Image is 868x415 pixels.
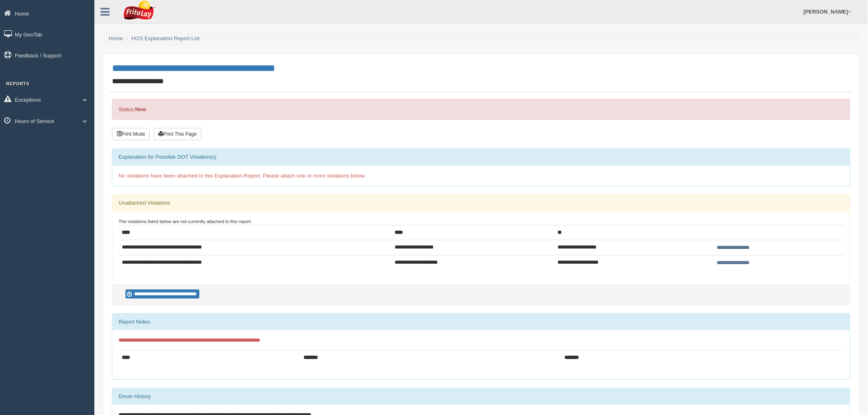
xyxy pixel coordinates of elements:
a: Home [109,35,123,41]
button: Print Mode [112,128,150,140]
div: Report Notes [112,314,850,330]
strong: New [135,106,146,112]
a: HOS Explanation Report List [132,35,200,41]
small: The violations listed below are not currently attached to this report: [119,219,252,224]
div: Unattached Violations [112,195,850,211]
button: Print This Page [154,128,201,140]
div: Driver History [112,388,850,405]
div: Status: [112,99,850,120]
div: Explanation for Possible DOT Violation(s) [112,149,850,165]
span: No violations have been attached to this Explanation Report. Please attach one or more violations... [119,173,366,179]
